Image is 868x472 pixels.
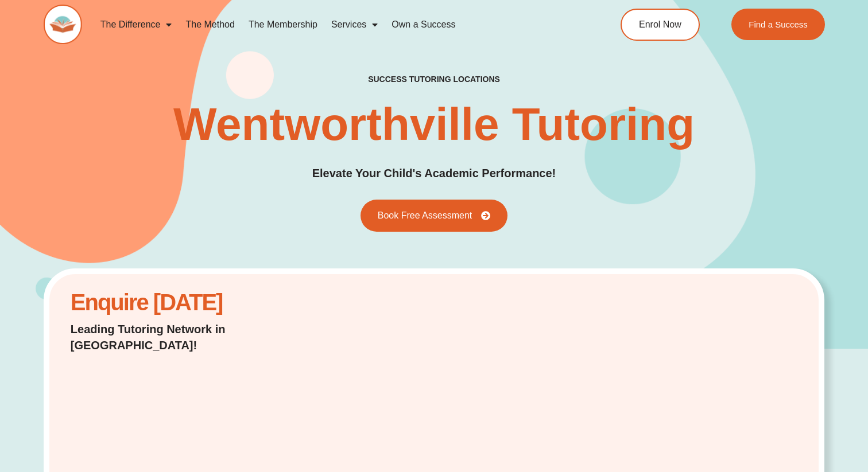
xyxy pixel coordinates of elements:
[749,20,808,29] span: Find a Success
[94,11,576,38] nav: Menu
[179,11,241,38] a: The Method
[173,102,695,147] h2: Wentworthville Tutoring
[378,211,472,220] span: Book Free Assessment
[621,9,700,41] a: Enrol Now
[639,20,681,29] span: Enrol Now
[71,295,332,310] h2: Enquire [DATE]
[94,11,179,38] a: The Difference
[731,9,825,40] a: Find a Success
[361,200,508,232] a: Book Free Assessment
[242,11,324,38] a: The Membership
[385,11,462,38] a: Own a Success
[71,321,332,353] h2: Leading Tutoring Network in [GEOGRAPHIC_DATA]!
[368,74,500,84] h2: success tutoring locations
[312,165,556,182] h2: Elevate Your Child's Academic Performance!
[324,11,385,38] a: Services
